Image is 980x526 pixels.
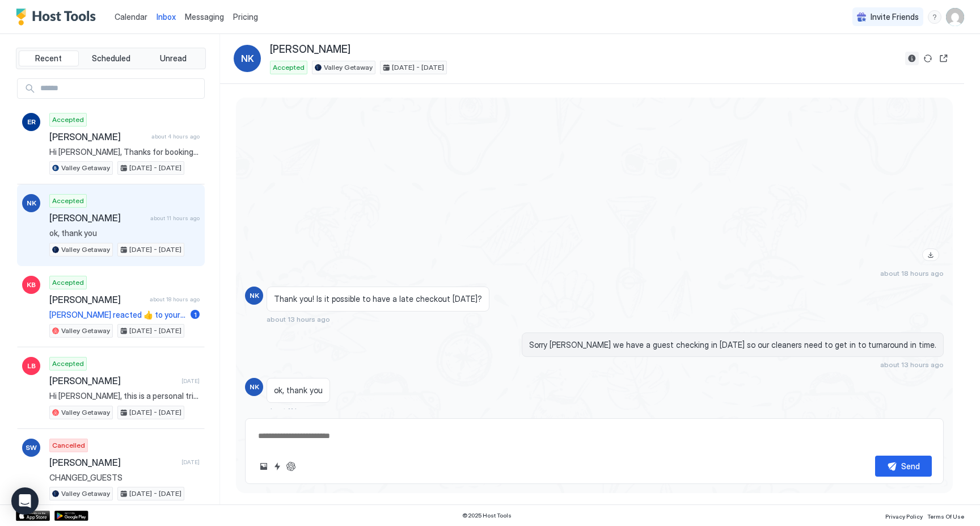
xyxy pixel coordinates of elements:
span: Accepted [52,277,84,288]
span: [PERSON_NAME] [49,131,147,142]
span: Valley Getaway [61,163,110,173]
span: [PERSON_NAME] [49,212,146,224]
span: [DATE] - [DATE] [392,62,444,73]
span: LB [27,361,36,371]
span: NK [27,198,36,208]
span: about 18 hours ago [150,296,200,303]
div: Send [901,460,920,472]
button: Unread [143,51,203,66]
a: Inbox [157,11,176,23]
span: SW [26,443,37,453]
span: Invite Friends [871,12,919,22]
span: Valley Getaway [61,489,110,499]
span: Hi [PERSON_NAME], this is a personal trip. Our daughter is getting settled at [GEOGRAPHIC_DATA] n... [49,391,200,401]
span: [PERSON_NAME] [49,294,145,305]
div: menu [928,10,941,24]
button: Upload image [257,460,271,473]
span: Hi [PERSON_NAME], Thanks for booking our place. I'll send you more details including check-in ins... [49,147,200,157]
span: Accepted [52,359,84,369]
a: Terms Of Use [927,510,964,521]
span: [DATE] - [DATE] [129,489,181,499]
span: Calendar [115,12,147,22]
span: about 13 hours ago [880,360,944,369]
span: Valley Getaway [61,245,110,255]
span: Messaging [185,12,224,22]
a: Host Tools Logo [16,9,101,26]
a: Privacy Policy [885,510,923,521]
button: Open reservation [937,52,951,65]
span: ok, thank you [49,228,200,238]
span: 1 [194,310,197,319]
span: © 2025 Host Tools [462,512,512,519]
span: about 13 hours ago [267,315,330,323]
div: Open Intercom Messenger [11,487,39,515]
a: Google Play Store [54,511,88,521]
span: Terms Of Use [927,513,964,520]
a: Messaging [185,11,224,23]
span: Valley Getaway [61,407,110,418]
span: Valley Getaway [61,326,110,336]
span: about 11 hours ago [150,214,200,222]
span: NK [250,291,259,301]
span: NK [241,52,254,65]
span: ok, thank you [274,385,323,395]
button: Scheduled [81,51,141,66]
a: App Store [16,511,50,521]
a: Download [922,249,939,261]
span: ER [27,117,36,127]
span: [PERSON_NAME] reacted 👍 to your message "Hi [PERSON_NAME], Just wanted to touch base and give you... [49,310,186,320]
span: NK [250,382,259,392]
span: Privacy Policy [885,513,923,520]
span: Unread [160,53,187,64]
span: Valley Getaway [324,62,373,73]
input: Input Field [36,79,204,98]
span: [PERSON_NAME] [49,457,177,468]
span: KB [27,280,36,290]
button: Reservation information [905,52,919,65]
span: CHANGED_GUESTS [49,473,200,483]
span: Scheduled [92,53,130,64]
span: Inbox [157,12,176,22]
span: Sorry [PERSON_NAME] we have a guest checking in [DATE] so our cleaners need to get in to turnarou... [529,340,936,350]
span: about 11 hours ago [267,406,328,415]
button: Recent [19,51,79,66]
button: Send [875,456,932,477]
a: Calendar [115,11,147,23]
span: Accepted [273,62,305,73]
span: [DATE] [181,377,200,385]
span: [DATE] - [DATE] [129,163,181,173]
span: Thank you! Is it possible to have a late checkout [DATE]? [274,294,482,304]
span: [PERSON_NAME] [270,43,350,56]
span: [DATE] - [DATE] [129,245,181,255]
span: about 18 hours ago [880,269,944,277]
button: ChatGPT Auto Reply [284,460,298,473]
span: Accepted [52,196,84,206]
span: [DATE] - [DATE] [129,407,181,418]
span: Cancelled [52,440,85,451]
span: Accepted [52,115,84,125]
div: User profile [946,8,964,26]
span: [PERSON_NAME] [49,375,177,386]
div: tab-group [16,48,206,69]
span: [DATE] - [DATE] [129,326,181,336]
span: about 4 hours ago [151,133,200,140]
span: Recent [35,53,62,64]
span: Pricing [233,12,258,22]
button: Sync reservation [921,52,935,65]
button: Quick reply [271,460,284,473]
span: [DATE] [181,458,200,466]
